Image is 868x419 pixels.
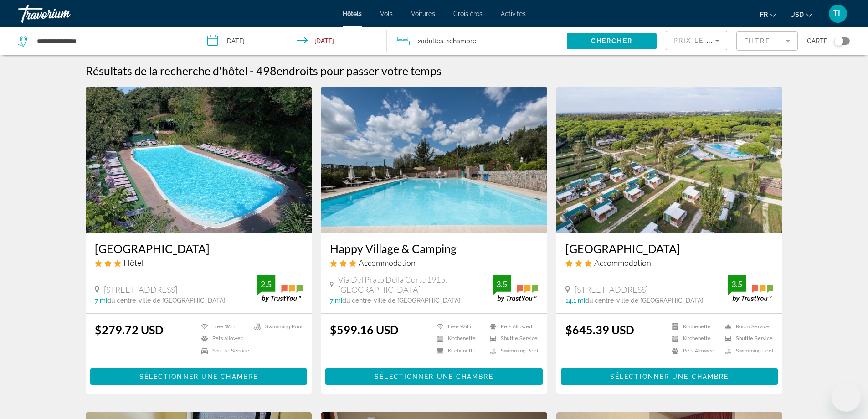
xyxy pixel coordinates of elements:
img: trustyou-badge.svg [493,275,538,302]
span: Sélectionner une chambre [610,373,729,380]
a: Croisières [453,10,483,17]
img: Hotel image [556,87,783,233]
li: Shuttle Service [197,347,250,355]
li: Pets Allowed [668,347,720,355]
span: [STREET_ADDRESS] [104,285,177,295]
li: Kitchenette [432,335,485,343]
span: 7 mi [330,297,342,304]
span: du centre-ville de [GEOGRAPHIC_DATA] [585,297,704,304]
span: Adultes [421,37,443,45]
li: Shuttle Service [720,335,773,343]
button: Sélectionner une chambre [561,368,778,385]
span: Accommodation [359,258,416,268]
h1: Résultats de la recherche d'hôtel [86,64,247,78]
li: Kitchenette [668,323,720,331]
span: Hôtel [123,258,143,268]
div: 3 star Accommodation [565,258,774,268]
li: Pets Allowed [197,335,250,343]
a: Travorium [18,2,109,26]
div: 2.5 [257,279,275,290]
li: Swimming Pool [720,347,773,355]
li: Pets Allowed [485,323,538,331]
a: Sélectionner une chambre [561,370,778,380]
button: Filter [736,31,798,51]
div: 3 star Hotel [95,258,303,268]
span: 7 mi [95,297,107,304]
a: Activités [501,10,526,17]
button: Sélectionner une chambre [90,368,308,385]
a: Hôtels [343,10,362,17]
span: - [250,64,254,78]
button: User Menu [826,4,850,23]
span: Via Del Prato Della Corte 1915, [GEOGRAPHIC_DATA] [338,274,493,295]
span: 2 [418,35,443,47]
span: du centre-ville de [GEOGRAPHIC_DATA] [342,297,461,304]
img: Hotel image [86,87,312,233]
span: Chercher [591,37,632,45]
ins: $279.72 USD [95,323,164,336]
img: Hotel image [321,87,547,233]
button: Sélectionner une chambre [325,368,543,385]
li: Swimming Pool [485,347,538,355]
li: Free WiFi [197,323,250,331]
div: 3 star Accommodation [330,258,538,268]
span: USD [790,11,804,18]
span: Sélectionner une chambre [375,373,493,380]
mat-select: Sort by [673,35,719,46]
ins: $599.16 USD [330,323,399,336]
span: [STREET_ADDRESS] [575,285,648,295]
span: TL [833,9,843,18]
h2: 498 [256,64,442,78]
span: Carte [807,35,827,47]
button: Chercher [567,33,657,49]
a: Voitures [411,10,435,17]
div: 3.5 [728,279,746,290]
a: [GEOGRAPHIC_DATA] [565,242,774,255]
a: Sélectionner une chambre [325,370,543,380]
a: [GEOGRAPHIC_DATA] [95,242,303,255]
li: Swimming Pool [250,323,303,331]
div: 3.5 [493,279,511,290]
button: Check-in date: Sep 28, 2025 Check-out date: Oct 8, 2025 [198,27,387,55]
li: Room Service [720,323,773,331]
li: Kitchenette [432,347,485,355]
span: , 1 [443,35,476,47]
a: Vols [380,10,393,17]
span: Sélectionner une chambre [139,373,258,380]
button: Toggle map [827,37,850,45]
span: endroits pour passer votre temps [277,64,442,78]
li: Free WiFi [432,323,485,331]
li: Kitchenette [668,335,720,343]
span: du centre-ville de [GEOGRAPHIC_DATA] [107,297,226,304]
img: trustyou-badge.svg [257,275,303,302]
span: Chambre [449,37,476,45]
ins: $645.39 USD [565,323,634,336]
span: 14.1 mi [565,297,585,304]
span: fr [760,11,768,18]
span: Prix le plus bas [673,37,745,44]
button: Travelers: 2 adults, 0 children [387,27,567,55]
span: Accommodation [594,258,651,268]
img: trustyou-badge.svg [728,275,773,302]
a: Sélectionner une chambre [90,370,308,380]
li: Shuttle Service [485,335,538,343]
button: Change currency [790,8,812,21]
iframe: Bouton de lancement de la fenêtre de messagerie [832,383,861,412]
button: Change language [760,8,776,21]
a: Happy Village & Camping [330,242,538,255]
